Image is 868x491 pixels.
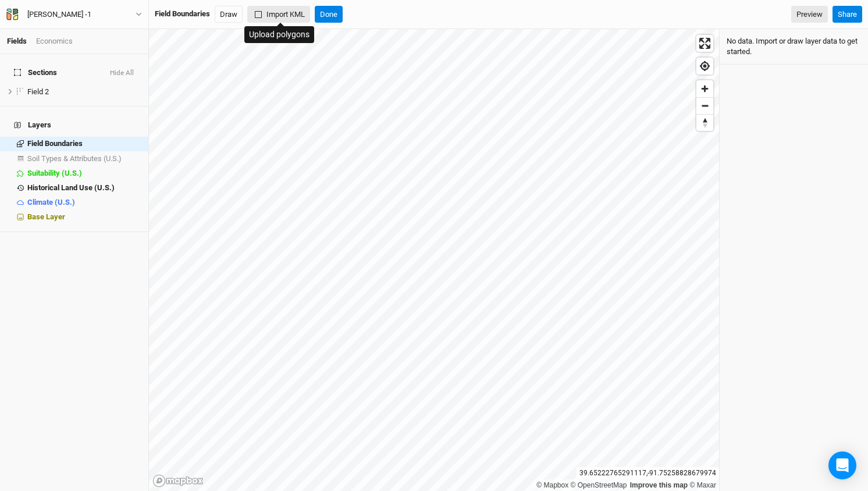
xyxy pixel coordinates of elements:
[27,198,75,207] span: Climate (U.S.)
[109,69,134,77] button: Hide All
[27,9,91,20] div: [PERSON_NAME] -1
[791,6,828,23] a: Preview
[7,113,141,137] h4: Layers
[27,87,141,97] div: Field 2
[27,87,49,96] span: Field 2
[14,68,57,77] span: Sections
[27,212,141,222] div: Base Layer
[696,97,713,114] button: Zoom out
[149,29,719,491] canvas: Map
[571,481,627,489] a: OpenStreetMap
[630,481,688,489] a: Improve this map
[696,98,713,114] span: Zoom out
[828,451,856,479] div: Open Intercom Messenger
[27,139,83,148] span: Field Boundaries
[27,198,141,207] div: Climate (U.S.)
[215,6,243,23] button: Draw
[696,114,713,131] button: Reset bearing to north
[696,58,713,74] button: Find my location
[833,6,862,23] button: Share
[152,474,204,488] a: Mapbox logo
[6,8,143,21] button: [PERSON_NAME] -1
[155,9,210,19] div: Field Boundaries
[696,80,713,97] button: Zoom in
[720,29,868,65] div: No data. Import or draw layer data to get started.
[247,6,310,23] button: Import KML
[27,139,141,148] div: Field Boundaries
[27,9,91,20] div: Kody Karr -1
[36,36,73,47] div: Economics
[696,115,713,131] span: Reset bearing to north
[244,26,314,43] div: Upload polygons
[7,37,27,45] a: Fields
[27,154,141,163] div: Soil Types & Attributes (U.S.)
[27,212,65,221] span: Base Layer
[27,183,141,193] div: Historical Land Use (U.S.)
[27,169,82,177] span: Suitability (U.S.)
[315,6,343,23] button: Done
[536,481,568,489] a: Mapbox
[27,169,141,178] div: Suitability (U.S.)
[27,154,122,163] span: Soil Types & Attributes (U.S.)
[27,183,115,192] span: Historical Land Use (U.S.)
[689,481,716,489] a: Maxar
[577,467,719,479] div: 39.65222765291117 , -91.75258828679974
[696,35,713,52] button: Enter fullscreen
